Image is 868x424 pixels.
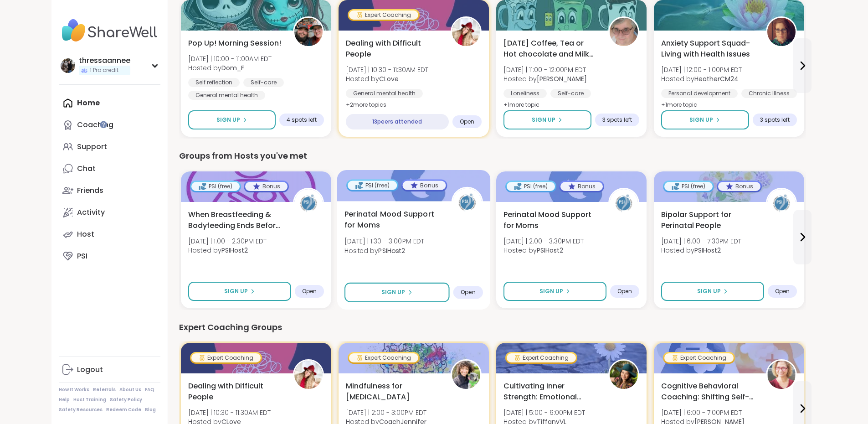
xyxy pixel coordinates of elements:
img: CLove [294,361,323,389]
span: Sign Up [381,288,405,296]
span: Sign Up [697,287,721,295]
span: Open [617,288,632,295]
span: Sign Up [539,287,563,295]
span: Dealing with Difficult People [346,38,441,60]
div: thressaannee [79,56,130,66]
img: PSIHost2 [610,189,638,217]
div: Activity [77,207,105,217]
span: 1 Pro credit [90,67,118,74]
span: When Breastfeeding & Bodyfeeding Ends Before Ready [188,209,283,231]
div: Expert Coaching [664,353,734,362]
a: FAQ [145,387,154,393]
img: thressaannee [61,58,75,73]
button: Sign Up [661,110,749,129]
span: [DATE] | 10:00 - 11:00AM EDT [188,54,272,63]
div: 13 peers attended [346,114,449,129]
div: Chat [77,164,96,174]
a: PSI [59,245,160,267]
div: Bonus [560,182,603,191]
div: Host [77,229,94,239]
a: Activity [59,202,160,223]
span: [DATE] | 6:00 - 7:30PM EDT [661,237,741,246]
img: TiffanyVL [610,361,638,389]
div: General mental health [346,89,423,98]
span: [DATE] | 1:30 - 3:00PM EDT [344,237,424,246]
span: [DATE] | 10:30 - 11:30AM EDT [346,65,428,74]
span: Hosted by [188,63,272,72]
span: Anxiety Support Squad- Living with Health Issues [661,38,756,60]
div: Logout [77,365,103,375]
span: Open [775,288,790,295]
div: PSI (free) [191,182,240,191]
span: Cognitive Behavioral Coaching: Shifting Self-Talk [661,381,756,403]
span: Dealing with Difficult People [188,381,283,403]
div: Bonus [402,181,446,190]
a: About Us [119,387,141,393]
div: PSI (free) [664,182,713,191]
img: CoachJennifer [452,361,480,389]
span: Hosted by [346,74,428,83]
span: [DATE] Coffee, Tea or Hot chocolate and Milk Club [503,38,598,60]
a: Chat [59,158,160,180]
span: Sign Up [224,287,248,295]
div: Groups from Hosts you've met [179,150,806,162]
img: CLove [452,18,480,46]
div: Bonus [245,182,288,191]
a: Logout [59,359,160,381]
div: PSI (free) [507,182,555,191]
button: Sign Up [503,282,606,301]
img: ShareWell Nav Logo [59,15,160,47]
div: General mental health [188,91,265,100]
span: [DATE] | 12:00 - 1:00PM EDT [661,65,742,74]
span: 3 spots left [602,116,632,124]
a: Host [59,223,160,245]
span: Perinatal Mood Support for Moms [503,209,598,231]
span: Hosted by [503,74,587,83]
span: Hosted by [344,246,424,255]
span: Sign Up [216,116,240,124]
div: Loneliness [503,89,547,98]
div: Friends [77,186,103,196]
div: Self-care [550,89,591,98]
a: Safety Policy [110,397,142,403]
a: Host Training [73,397,106,403]
span: 3 spots left [760,116,790,124]
span: Open [302,288,317,295]
a: Help [59,397,70,403]
span: 4 spots left [287,116,317,124]
span: Cultivating Inner Strength: Emotional Regulation [503,381,598,403]
b: CLove [379,74,399,83]
img: PSIHost2 [452,188,481,217]
span: Hosted by [503,246,584,255]
b: PSIHost2 [378,246,405,255]
a: Blog [145,407,156,413]
span: Hosted by [188,246,267,255]
span: [DATE] | 1:00 - 2:30PM EDT [188,237,267,246]
b: [PERSON_NAME] [537,74,587,83]
a: Referrals [93,387,116,393]
span: Bipolar Support for Perinatal People [661,209,756,231]
div: Personal development [661,89,738,98]
div: Expert Coaching [507,353,576,362]
span: Sign Up [689,116,713,124]
div: Expert Coaching Groups [179,321,806,334]
span: [DATE] | 10:30 - 11:30AM EDT [188,408,271,417]
div: PSI [77,251,87,261]
div: Expert Coaching [349,10,418,20]
div: PSI (free) [348,181,397,190]
b: PSIHost2 [537,246,563,255]
div: Bonus [718,182,760,191]
a: How It Works [59,387,89,393]
span: Open [461,289,476,296]
button: Sign Up [188,110,276,129]
b: HeatherCM24 [694,74,739,83]
img: HeatherCM24 [767,18,796,46]
img: Susan [610,18,638,46]
a: Support [59,136,160,158]
div: Expert Coaching [349,353,418,362]
span: Pop Up! Morning Session! [188,38,281,49]
b: PSIHost2 [221,246,248,255]
img: PSIHost2 [294,189,323,217]
a: Friends [59,180,160,202]
span: [DATE] | 2:00 - 3:00PM EDT [346,408,426,417]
